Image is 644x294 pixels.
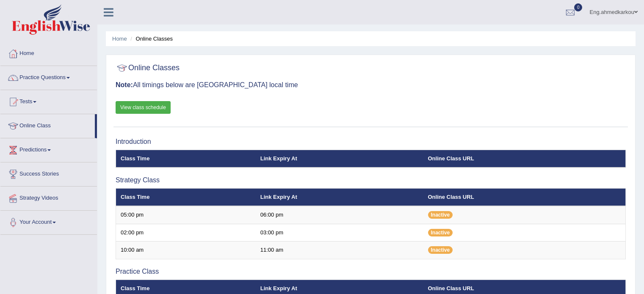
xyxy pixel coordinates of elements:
a: Online Class [0,114,95,135]
a: Practice Questions [0,66,97,87]
span: Inactive [428,229,453,236]
h3: Strategy Class [116,176,626,184]
a: Predictions [0,138,97,159]
b: Note: [116,81,133,88]
span: Inactive [428,246,453,254]
a: View class schedule [116,101,171,114]
td: 10:00 am [116,242,256,259]
a: Your Account [0,211,97,232]
h3: Introduction [116,138,626,146]
a: Home [0,42,97,63]
td: 03:00 pm [256,224,423,242]
th: Class Time [116,188,256,206]
a: Home [112,36,127,42]
th: Link Expiry At [256,188,423,206]
a: Strategy Videos [0,187,97,208]
a: Tests [0,90,97,111]
li: Online Classes [128,35,173,43]
a: Success Stories [0,162,97,184]
td: 05:00 pm [116,206,256,224]
span: Inactive [428,211,453,219]
h3: All timings below are [GEOGRAPHIC_DATA] local time [116,81,626,89]
th: Link Expiry At [256,150,423,168]
span: 0 [574,3,583,11]
td: 02:00 pm [116,224,256,242]
th: Online Class URL [423,188,626,206]
h2: Online Classes [116,62,180,74]
td: 06:00 pm [256,206,423,224]
th: Class Time [116,150,256,168]
td: 11:00 am [256,242,423,259]
th: Online Class URL [423,150,626,168]
h3: Practice Class [116,268,626,275]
